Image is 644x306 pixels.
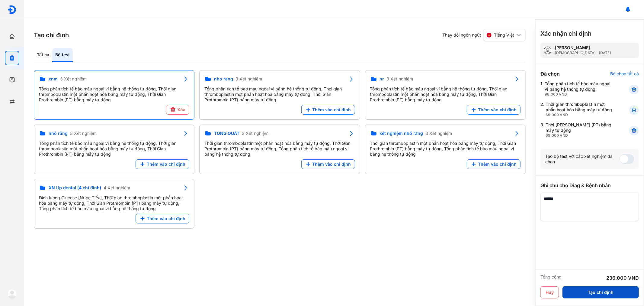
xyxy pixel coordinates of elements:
span: xét nghiệm nhổ răng [380,131,423,136]
div: 98.000 VND [545,92,614,97]
span: Thêm vào chỉ định [478,161,517,167]
button: Tạo chỉ định [562,286,639,298]
div: 1. [540,81,614,97]
button: Thêm vào chỉ định [136,214,189,223]
div: [PERSON_NAME] [555,45,611,50]
div: Bỏ chọn tất cả [610,71,639,76]
span: Thêm vào chỉ định [312,161,351,167]
span: TỔNG QUÁT [214,131,239,136]
span: 3 Xét nghiệm [426,131,452,136]
span: XN Up dental (4 chỉ định) [49,185,101,190]
span: Tiếng Việt [494,32,514,38]
span: 3 Xét nghiệm [235,76,262,82]
button: Thêm vào chỉ định [301,105,355,115]
div: [DEMOGRAPHIC_DATA] - [DATE] [555,50,611,55]
img: logo [7,289,17,299]
div: Thời gian thromboplastin một phần hoạt hóa bằng máy tự động, Thời Gian Prothrombin (PT) bằng máy ... [370,141,521,157]
span: 4 Xét nghiệm [104,185,130,190]
div: 69.000 VND [546,112,614,117]
span: 3 Xét nghiệm [387,76,413,82]
button: Thêm vào chỉ định [136,159,189,169]
div: 236.000 VND [606,274,639,282]
span: Thêm vào chỉ định [312,107,351,112]
span: 3 Xét nghiệm [70,131,97,136]
button: Thêm vào chỉ định [467,159,521,169]
div: Tổng phân tích tế bào máu ngoại vi bằng hệ thống tự động [545,81,614,97]
span: Thêm vào chỉ định [147,161,185,167]
div: Tổng phân tích tế bào máu ngoại vi bằng hệ thống tự động, Thời gian thromboplastin một phần hoạt ... [39,86,189,103]
div: Tổng phân tích tế bào máu ngoại vi bằng hệ thống tự động, Thời gian thromboplastin một phần hoạt ... [370,86,521,103]
div: Tổng phân tích tế bào máu ngoại vi bằng hệ thống tự động, Thời gian thromboplastin một phần hoạt ... [204,86,355,103]
h3: Tạo chỉ định [34,31,69,39]
div: Tạo bộ test với các xét nghiệm đã chọn [545,154,620,164]
div: 3. [540,122,614,138]
div: Định lượng Glucose [Nước Tiểu], Thời gian thromboplastin một phần hoạt hóa bằng máy tự động, Thời... [39,195,189,211]
span: Xóa [177,107,185,112]
h3: Xác nhận chỉ định [540,29,591,38]
span: xnm [49,76,58,82]
div: Thời gian thromboplastin một phần hoạt hóa bằng máy tự động, Thời Gian Prothrombin (PT) bằng máy ... [204,141,355,157]
span: nho rang [214,76,233,82]
span: Thêm vào chỉ định [147,216,185,221]
div: Thời gian thromboplastin một phần hoạt hóa bằng máy tự động [546,102,614,117]
div: Thời [PERSON_NAME] (PT) bằng máy tự động [546,122,614,138]
button: Thêm vào chỉ định [467,105,521,115]
button: Thêm vào chỉ định [301,159,355,169]
div: Tất cả [34,48,52,62]
div: Ghi chú cho Diag & Bệnh nhân [540,182,639,189]
div: Thay đổi ngôn ngữ: [442,29,526,41]
span: nr [380,76,384,82]
span: 3 Xét nghiệm [242,131,268,136]
span: nhổ răng [49,131,68,136]
img: logo [8,5,17,14]
div: Tổng phân tích tế bào máu ngoại vi bằng hệ thống tự động, Thời gian thromboplastin một phần hoạt ... [39,141,189,157]
div: Bộ test [52,48,73,62]
div: 69.000 VND [546,133,614,138]
div: 2. [540,102,614,117]
button: Xóa [166,105,189,115]
span: 3 Xét nghiệm [60,76,87,82]
span: Thêm vào chỉ định [478,107,517,112]
button: Huỷ [540,286,559,298]
div: Tổng cộng [540,274,562,282]
div: Đã chọn [540,70,560,77]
